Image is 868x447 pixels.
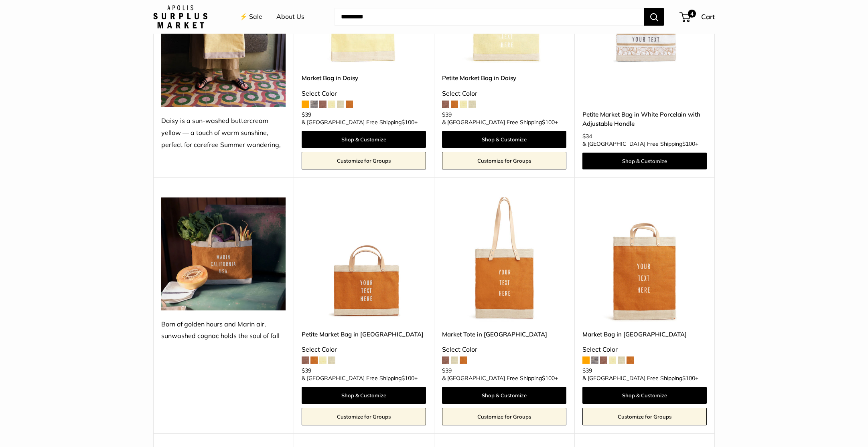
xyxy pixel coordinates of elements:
[442,73,566,83] a: Petite Market Bag in Daisy
[582,197,707,322] img: Market Bag in Cognac
[276,11,304,23] a: About Us
[302,387,426,404] a: Shop & Customize
[161,115,286,151] div: Daisy is a sun-washed buttercream yellow — a touch of warm sunshine, perfect for carefree Summer ...
[442,367,452,374] span: $39
[239,11,262,23] a: ⚡️ Sale
[302,330,426,339] a: Petite Market Bag in [GEOGRAPHIC_DATA]
[302,375,418,381] span: & [GEOGRAPHIC_DATA] Free Shipping +
[442,408,566,425] a: Customize for Groups
[302,111,311,118] span: $39
[682,375,695,382] span: $100
[335,8,644,26] input: Search...
[442,375,558,381] span: & [GEOGRAPHIC_DATA] Free Shipping +
[582,197,707,322] a: Market Bag in CognacMarket Bag in Cognac
[582,141,698,147] span: & [GEOGRAPHIC_DATA] Free Shipping +
[701,12,715,21] span: Cart
[682,140,695,147] span: $100
[542,119,555,126] span: $100
[582,110,707,129] a: Petite Market Bag in White Porcelain with Adjustable Handle
[542,375,555,382] span: $100
[442,88,566,100] div: Select Color
[688,10,696,18] span: 4
[442,152,566,169] a: Customize for Groups
[680,10,715,23] a: 4 Cart
[442,330,566,339] a: Market Tote in [GEOGRAPHIC_DATA]
[302,408,426,425] a: Customize for Groups
[442,197,566,322] a: Market Tote in CognacMarket Tote in Cognac
[582,133,592,140] span: $34
[402,375,414,382] span: $100
[161,318,286,342] div: Born of golden hours and Marin air, sunwashed cognac holds the soul of fall
[302,344,426,356] div: Select Color
[302,131,426,148] a: Shop & Customize
[582,344,707,356] div: Select Color
[582,375,698,381] span: & [GEOGRAPHIC_DATA] Free Shipping +
[302,119,418,125] span: & [GEOGRAPHIC_DATA] Free Shipping +
[153,5,207,28] img: Apolis: Surplus Market
[442,131,566,148] a: Shop & Customize
[442,344,566,356] div: Select Color
[161,197,286,310] img: Born of golden hours and Marin air, sunwashed cognac holds the soul of fall
[302,73,426,83] a: Market Bag in Daisy
[442,197,566,322] img: Market Tote in Cognac
[302,152,426,169] a: Customize for Groups
[302,197,426,322] img: Petite Market Bag in Cognac
[582,387,707,404] a: Shop & Customize
[442,111,452,118] span: $39
[582,408,707,425] a: Customize for Groups
[582,330,707,339] a: Market Bag in [GEOGRAPHIC_DATA]
[582,153,707,169] a: Shop & Customize
[302,367,311,374] span: $39
[644,8,664,26] button: Search
[442,119,558,125] span: & [GEOGRAPHIC_DATA] Free Shipping +
[582,367,592,374] span: $39
[402,119,414,126] span: $100
[302,197,426,322] a: Petite Market Bag in CognacPetite Market Bag in Cognac
[442,387,566,404] a: Shop & Customize
[302,88,426,100] div: Select Color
